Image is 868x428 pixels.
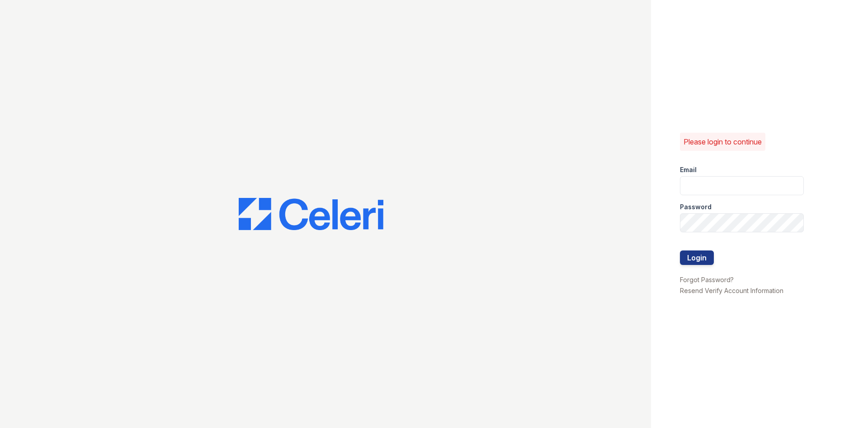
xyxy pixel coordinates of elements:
label: Email [680,165,697,174]
label: Password [680,202,712,212]
button: Login [680,250,714,265]
img: CE_Logo_Blue-a8612792a0a2168367f1c8372b55b34899dd931a85d93a1a3d3e32e68fde9ad4.png [239,198,383,231]
p: Please login to continue [684,136,762,147]
a: Resend Verify Account Information [680,287,783,294]
a: Forgot Password? [680,276,734,284]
